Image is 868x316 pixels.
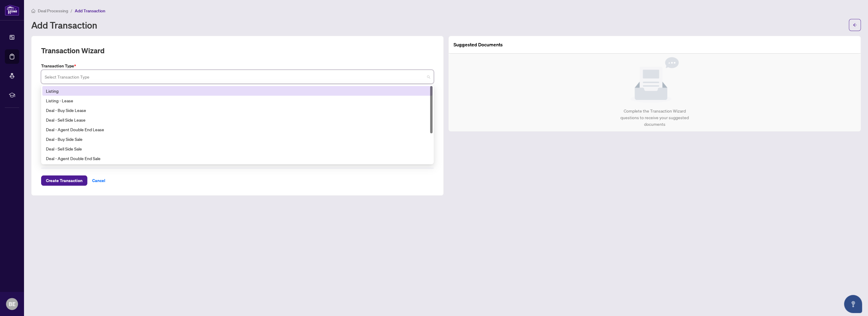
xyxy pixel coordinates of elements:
[71,7,72,14] li: /
[454,41,503,48] article: Suggested Documents
[46,136,429,142] div: Deal - Buy Side Sale
[46,126,429,133] div: Deal - Agent Double End Lease
[41,46,104,55] h2: Transaction Wizard
[92,176,105,185] span: Cancel
[41,63,434,69] label: Transaction Type
[853,23,857,27] span: arrow-left
[46,176,83,185] span: Create Transaction
[42,115,432,125] div: Deal - Sell Side Lease
[31,9,35,13] span: home
[41,175,87,186] button: Create Transaction
[46,88,429,94] div: Listing
[42,86,432,96] div: Listing
[42,105,432,115] div: Deal - Buy Side Lease
[38,8,68,14] span: Deal Processing
[87,175,110,186] button: Cancel
[42,125,432,134] div: Deal - Agent Double End Lease
[31,20,97,30] h1: Add Transaction
[631,57,679,103] img: Null State Icon
[46,97,429,104] div: Listing - Lease
[5,5,19,16] img: logo
[46,155,429,162] div: Deal - Agent Double End Sale
[42,134,432,144] div: Deal - Buy Side Sale
[75,8,105,14] span: Add Transaction
[46,145,429,152] div: Deal - Sell Side Sale
[42,96,432,105] div: Listing - Lease
[42,144,432,153] div: Deal - Sell Side Sale
[46,107,429,113] div: Deal - Buy Side Lease
[614,108,695,128] div: Complete the Transaction Wizard questions to receive your suggested documents
[42,153,432,163] div: Deal - Agent Double End Sale
[844,295,862,313] button: Open asap
[46,116,429,123] div: Deal - Sell Side Lease
[9,300,16,308] span: BE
